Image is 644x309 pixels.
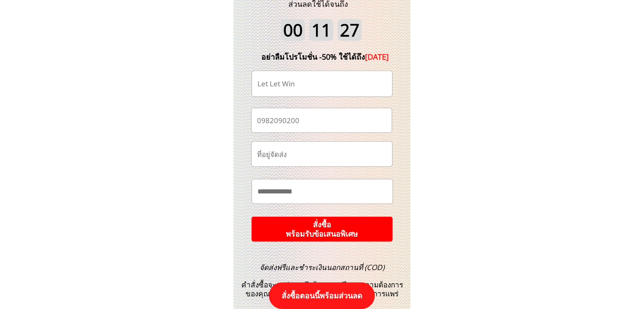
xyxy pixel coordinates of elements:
[268,282,376,309] p: สั่งซื้อตอนนี้พร้อมส่วนลด
[255,142,389,166] input: ที่อยู่จัดส่ง
[246,216,398,243] p: สั่งซื้อ พร้อมรับข้อเสนอพิเศษ
[249,51,402,63] div: อย่าลืมโปรโมชั่น -50% ใช้ได้ถึง
[236,263,408,307] h3: คำสั่งซื้อจะถูกส่งตรงถึงบ้านคุณฟรีตามความต้องการของคุณในขณะที่ปิดมาตรฐานการป้องกันการแพร่ระบาด
[260,262,384,272] span: จัดส่งฟรีและชำระเงินนอกสถานที่ (COD)
[255,108,388,132] input: เบอร์โทรศัพท์
[255,71,389,97] input: ชื่อ-นามสกุล
[365,52,389,62] span: [DATE]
